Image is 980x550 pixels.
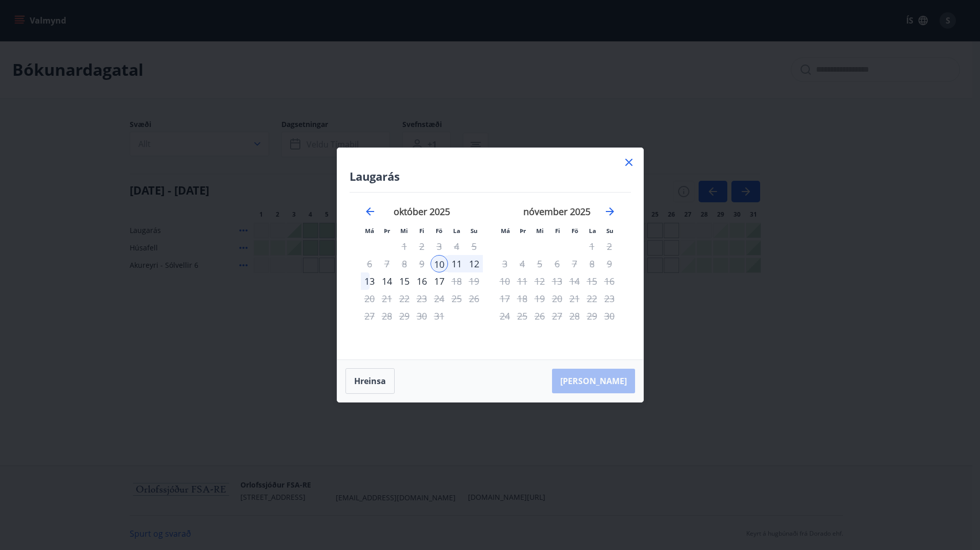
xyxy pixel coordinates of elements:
[396,307,413,325] td: Not available. miðvikudagur, 29. október 2025
[531,272,548,290] td: Not available. miðvikudagur, 12. nóvember 2025
[465,238,483,255] td: Not available. sunnudagur, 5. október 2025
[548,307,566,325] div: Aðeins útritun í boði
[566,307,583,325] td: Not available. föstudagur, 28. nóvember 2025
[431,238,448,255] td: Not available. föstudagur, 3. október 2025
[448,272,465,290] td: Not available. laugardagur, 18. október 2025
[413,272,431,290] div: 16
[566,272,583,290] td: Not available. föstudagur, 14. nóvember 2025
[364,205,376,218] div: Move backward to switch to the previous month.
[419,227,424,235] small: Fi
[589,227,596,235] small: La
[396,272,413,290] div: 15
[361,307,378,325] td: Not available. mánudagur, 27. október 2025
[378,255,396,272] td: Not available. þriðjudagur, 7. október 2025
[413,238,431,255] td: Not available. fimmtudagur, 2. október 2025
[583,307,601,325] td: Not available. laugardagur, 29. nóvember 2025
[396,272,413,290] td: Choose miðvikudagur, 15. október 2025 as your check-out date. It’s available.
[548,255,566,272] td: Not available. fimmtudagur, 6. nóvember 2025
[514,307,531,325] td: Not available. þriðjudagur, 25. nóvember 2025
[396,238,413,255] td: Not available. miðvikudagur, 1. október 2025
[531,307,548,325] td: Not available. miðvikudagur, 26. nóvember 2025
[514,255,531,272] td: Not available. þriðjudagur, 4. nóvember 2025
[413,255,431,272] td: Not available. fimmtudagur, 9. október 2025
[536,227,544,235] small: Mi
[601,307,618,325] td: Not available. sunnudagur, 30. nóvember 2025
[496,255,514,272] td: Not available. mánudagur, 3. nóvember 2025
[394,205,450,218] strong: október 2025
[604,205,616,218] div: Move forward to switch to the next month.
[396,255,413,272] td: Not available. miðvikudagur, 8. október 2025
[448,290,465,307] td: Not available. laugardagur, 25. október 2025
[431,255,448,272] div: 10
[465,272,483,290] td: Not available. sunnudagur, 19. október 2025
[431,272,448,290] td: Choose föstudagur, 17. október 2025 as your check-out date. It’s available.
[361,290,378,307] td: Not available. mánudagur, 20. október 2025
[465,255,483,272] td: Choose sunnudagur, 12. október 2025 as your check-out date. It’s available.
[378,272,396,290] div: 14
[378,272,396,290] td: Choose þriðjudagur, 14. október 2025 as your check-out date. It’s available.
[571,227,578,235] small: Fö
[431,255,448,272] td: Selected as start date. föstudagur, 10. október 2025
[436,227,442,235] small: Fö
[431,307,448,325] td: Not available. föstudagur, 31. október 2025
[361,272,378,290] td: Choose mánudagur, 13. október 2025 as your check-out date. It’s available.
[548,290,566,307] td: Not available. fimmtudagur, 20. nóvember 2025
[566,255,583,272] td: Not available. föstudagur, 7. nóvember 2025
[378,307,396,325] td: Not available. þriðjudagur, 28. október 2025
[601,238,618,255] td: Not available. sunnudagur, 2. nóvember 2025
[431,290,448,307] div: Aðeins útritun í boði
[501,227,510,235] small: Má
[583,255,601,272] td: Not available. laugardagur, 8. nóvember 2025
[361,255,378,272] td: Not available. mánudagur, 6. október 2025
[496,272,514,290] td: Not available. mánudagur, 10. nóvember 2025
[566,272,583,290] div: Aðeins útritun í boði
[413,290,431,307] td: Not available. fimmtudagur, 23. október 2025
[345,368,395,394] button: Hreinsa
[601,272,618,290] td: Not available. sunnudagur, 16. nóvember 2025
[413,272,431,290] td: Choose fimmtudagur, 16. október 2025 as your check-out date. It’s available.
[520,227,526,235] small: Þr
[523,205,590,218] strong: nóvember 2025
[365,227,374,235] small: Má
[606,227,614,235] small: Su
[384,227,390,235] small: Þr
[583,290,601,307] td: Not available. laugardagur, 22. nóvember 2025
[378,290,396,307] td: Not available. þriðjudagur, 21. október 2025
[583,272,601,290] td: Not available. laugardagur, 15. nóvember 2025
[531,290,548,307] td: Not available. miðvikudagur, 19. nóvember 2025
[431,272,448,290] div: Aðeins útritun í boði
[413,307,431,325] td: Not available. fimmtudagur, 30. október 2025
[531,255,548,272] td: Not available. miðvikudagur, 5. nóvember 2025
[555,227,560,235] small: Fi
[514,272,531,290] td: Not available. þriðjudagur, 11. nóvember 2025
[465,290,483,307] td: Not available. sunnudagur, 26. október 2025
[396,290,413,307] td: Not available. miðvikudagur, 22. október 2025
[514,290,531,307] td: Not available. þriðjudagur, 18. nóvember 2025
[431,290,448,307] td: Not available. föstudagur, 24. október 2025
[548,307,566,325] td: Not available. fimmtudagur, 27. nóvember 2025
[453,227,460,235] small: La
[350,193,631,347] div: Calendar
[548,272,566,290] td: Not available. fimmtudagur, 13. nóvember 2025
[496,290,514,307] td: Not available. mánudagur, 17. nóvember 2025
[448,255,465,272] div: 11
[601,290,618,307] td: Not available. sunnudagur, 23. nóvember 2025
[496,307,514,325] td: Not available. mánudagur, 24. nóvember 2025
[361,272,378,290] div: 13
[601,255,618,272] td: Not available. sunnudagur, 9. nóvember 2025
[448,238,465,255] td: Not available. laugardagur, 4. október 2025
[400,227,408,235] small: Mi
[583,238,601,255] td: Not available. laugardagur, 1. nóvember 2025
[465,255,483,272] div: 12
[350,168,631,184] h4: Laugarás
[471,227,478,235] small: Su
[448,255,465,272] td: Choose laugardagur, 11. október 2025 as your check-out date. It’s available.
[566,290,583,307] td: Not available. föstudagur, 21. nóvember 2025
